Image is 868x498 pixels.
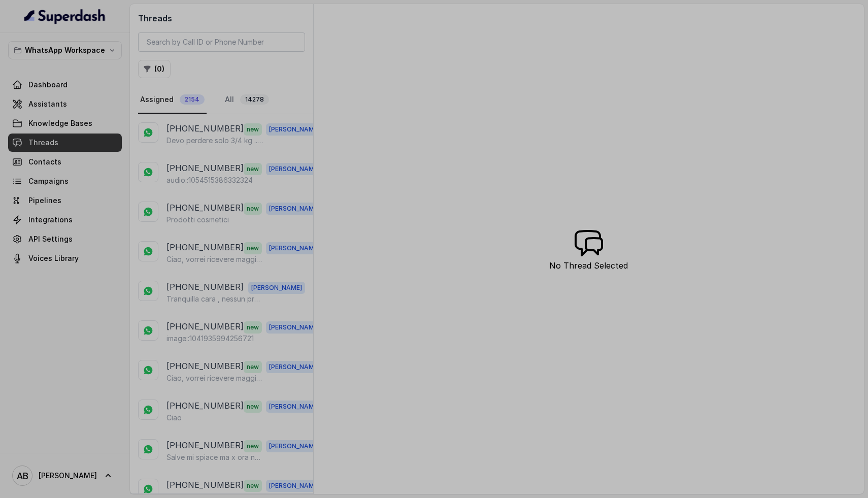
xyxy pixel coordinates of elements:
p: Prodotti cosmetici [166,215,229,225]
span: Contacts [28,157,61,167]
a: Assigned2154 [138,86,207,114]
p: audio::1054515386332324 [166,175,253,185]
p: Ciao, vorrei ricevere maggiori informazioni e il regalo in omaggio sulla libertà alimentare, per ... [166,373,264,383]
a: Dashboard [8,76,122,94]
span: new [244,203,262,215]
span: [PERSON_NAME] [248,282,305,294]
p: [PHONE_NUMBER] [166,400,244,413]
a: All14278 [223,86,271,114]
a: API Settings [8,230,122,248]
span: new [244,321,262,334]
p: [PHONE_NUMBER] [166,479,244,492]
h2: Threads [138,12,305,24]
a: Threads [8,134,122,152]
span: [PERSON_NAME] [266,242,323,254]
span: Threads [28,138,58,148]
p: [PHONE_NUMBER] [166,122,244,136]
button: (0) [138,60,171,78]
a: Campaigns [8,172,122,190]
button: WhatsApp Workspace [8,41,122,59]
span: [PERSON_NAME] [266,440,323,452]
nav: Tabs [138,86,305,114]
p: [PHONE_NUMBER] [166,202,244,215]
span: Pipelines [28,195,61,206]
p: Devo perdere solo 3/4 kg ...ma nn ci sto riuscendo [166,136,264,146]
span: 14278 [240,94,269,105]
span: [PERSON_NAME] [266,321,323,334]
span: [PERSON_NAME] [266,480,323,492]
span: API Settings [28,234,73,244]
span: Knowledge Bases [28,118,92,128]
span: Integrations [28,215,73,225]
span: new [244,440,262,452]
span: new [244,123,262,136]
a: Voices Library [8,249,122,268]
p: Ciao, vorrei ricevere maggiori informazioni e il regalo in omaggio sulla libertà alimentare, per ... [166,254,264,264]
a: Integrations [8,211,122,229]
p: WhatsApp Workspace [25,44,105,56]
a: Knowledge Bases [8,114,122,132]
p: [PHONE_NUMBER] [166,320,244,334]
p: [PHONE_NUMBER] [166,439,244,452]
p: [PHONE_NUMBER] [166,281,244,294]
p: [PHONE_NUMBER] [166,241,244,254]
p: [PHONE_NUMBER] [166,162,244,175]
p: Salve mi spiace ma x ora non posso fare niente causa problemi personali . [166,452,264,462]
span: Voices Library [28,253,79,263]
a: Pipelines [8,191,122,210]
span: [PERSON_NAME] [266,401,323,413]
span: Campaigns [28,176,69,186]
span: new [244,361,262,373]
p: Tranquilla cara , nessun problema 😊 [166,294,264,304]
img: light.svg [24,8,106,24]
span: [PERSON_NAME] [266,361,323,373]
span: new [244,401,262,413]
a: Assistants [8,95,122,113]
p: [PHONE_NUMBER] [166,360,244,373]
span: [PERSON_NAME] [39,471,97,481]
span: new [244,163,262,175]
span: [PERSON_NAME] [266,203,323,215]
span: new [244,242,262,254]
span: Dashboard [28,80,68,90]
a: Contacts [8,153,122,171]
span: [PERSON_NAME] [266,163,323,175]
a: [PERSON_NAME] [8,461,122,490]
p: No Thread Selected [549,259,628,272]
text: AB [17,471,28,481]
span: 2154 [180,94,205,105]
p: Ciao [166,413,182,423]
span: [PERSON_NAME] [266,123,323,136]
p: image::1041935994256721 [166,334,254,344]
span: new [244,480,262,492]
input: Search by Call ID or Phone Number [138,32,305,52]
span: Assistants [28,99,67,109]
